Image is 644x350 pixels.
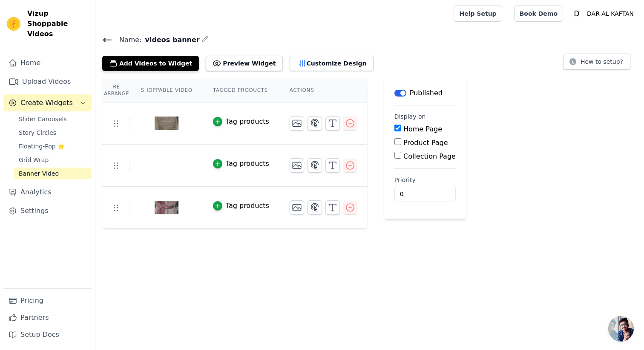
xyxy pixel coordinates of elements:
label: Collection Page [403,152,456,160]
a: Settings [3,202,92,219]
div: Tag products [226,201,269,211]
a: Pricing [3,292,92,309]
span: Name: [112,35,142,45]
a: Grid Wrap [14,154,92,166]
a: Help Setup [454,6,502,22]
button: D DAR AL KAFTAN [570,6,637,21]
span: Story Circles [19,128,56,137]
span: Floating-Pop ⭐ [19,142,65,151]
span: Create Widgets [20,98,73,108]
button: Customize Design [290,56,374,71]
img: vizup-images-f630.png [155,103,178,144]
label: Priority [394,176,456,184]
a: Upload Videos [3,73,92,90]
img: Vizup [7,17,20,31]
text: D [574,9,579,18]
button: Tag products [213,117,269,127]
button: Tag products [213,159,269,169]
a: Banner Video [14,168,92,179]
th: Shoppable Video [130,78,202,102]
img: vizup-images-b160.png [155,145,178,186]
div: Tag products [226,117,269,127]
a: Story Circles [14,127,92,139]
button: Create Widgets [3,94,92,111]
label: Product Page [403,139,448,147]
button: How to setup? [563,54,630,70]
a: Home [3,54,92,71]
button: Change Thumbnail [290,200,304,215]
img: vizup-images-c3ad.png [155,187,178,228]
button: Tag products [213,201,269,211]
a: Setup Docs [3,326,92,343]
a: Floating-Pop ⭐ [14,140,92,152]
div: Tag products [226,159,269,169]
div: Edit Name [201,34,208,46]
button: Change Thumbnail [290,116,304,131]
a: Slider Carousels [14,113,92,125]
div: Ouvrir le chat [608,316,634,341]
a: Partners [3,309,92,326]
a: How to setup? [563,60,630,68]
button: Add Videos to Widget [102,56,199,71]
a: Book Demo [514,6,563,22]
th: Re Arrange [102,78,130,102]
span: Banner Video [19,169,59,178]
th: Actions [279,78,367,102]
button: Preview Widget [206,56,282,71]
legend: Display on [394,112,426,121]
span: Vizup Shoppable Videos [27,9,88,39]
p: Published [410,88,443,98]
span: Slider Carousels [19,115,67,123]
span: Grid Wrap [19,156,49,164]
th: Tagged Products [203,78,279,102]
button: Change Thumbnail [290,158,304,173]
label: Home Page [403,125,442,133]
span: videos banner [142,35,200,45]
p: DAR AL KAFTAN [584,6,637,21]
a: Analytics [3,184,92,201]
